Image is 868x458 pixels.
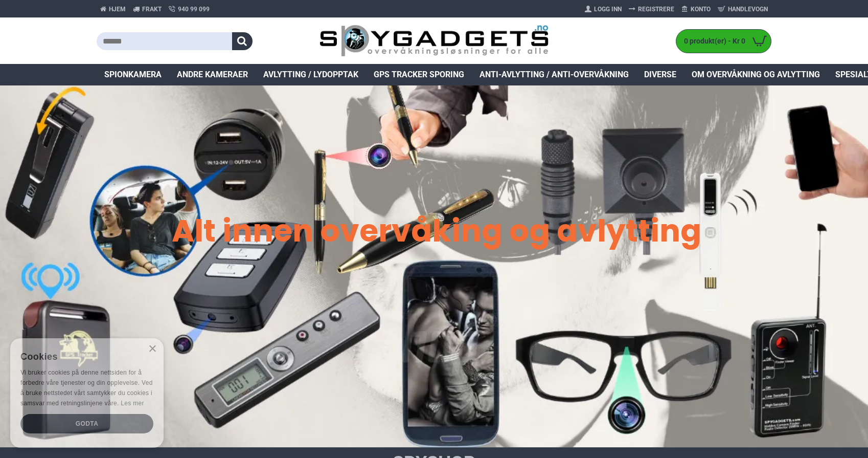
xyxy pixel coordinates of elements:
a: Logg Inn [581,1,625,17]
span: Vi bruker cookies på denne nettsiden for å forbedre våre tjenester og din opplevelse. Ved å bruke... [20,369,153,406]
a: Les mer, opens a new window [121,400,144,407]
span: 0 produkt(er) - Kr 0 [676,36,748,47]
span: Andre kameraer [177,69,248,81]
a: Andre kameraer [169,64,256,85]
a: Handlevogn [714,1,771,17]
a: Konto [678,1,714,17]
span: Frakt [142,5,162,14]
a: Avlytting / Lydopptak [256,64,366,85]
a: 0 produkt(er) - Kr 0 [676,30,771,53]
span: Konto [691,5,711,14]
span: Hjem [109,5,126,14]
img: SpyGadgets.no [319,25,549,58]
span: Anti-avlytting / Anti-overvåkning [479,69,629,81]
a: Anti-avlytting / Anti-overvåkning [472,64,636,85]
span: 940 99 099 [178,5,210,14]
span: Om overvåkning og avlytting [692,69,820,81]
span: Registrere [638,5,674,14]
div: Godta [20,414,153,433]
a: Om overvåkning og avlytting [684,64,828,85]
a: Spionkamera [97,64,169,85]
span: Diverse [644,69,676,81]
span: Logg Inn [594,5,622,14]
a: Diverse [636,64,684,85]
div: Close [148,345,156,353]
span: Avlytting / Lydopptak [263,69,358,81]
a: GPS Tracker Sporing [366,64,472,85]
div: Cookies [20,346,147,368]
span: GPS Tracker Sporing [374,69,464,81]
span: Spionkamera [104,69,162,81]
a: Registrere [625,1,678,17]
span: Handlevogn [728,5,768,14]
